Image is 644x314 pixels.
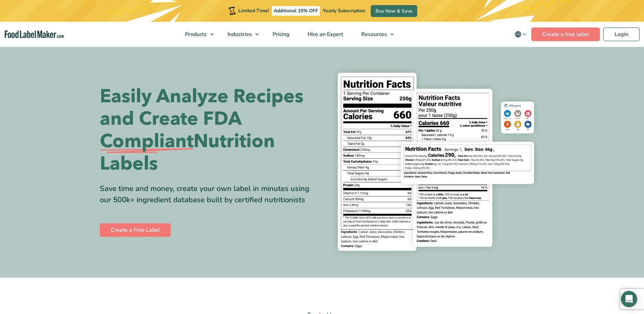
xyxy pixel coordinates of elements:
a: Create a free label [531,28,600,41]
a: Pricing [264,22,297,47]
a: Create a Free Label [100,223,171,237]
div: Open Intercom Messenger [621,291,637,307]
span: Products [183,31,207,38]
span: Additional 15% OFF [272,6,320,16]
a: Resources [352,22,397,47]
span: Yearly Subscription [323,7,365,14]
h1: Easily Analyze Recipes and Create FDA Nutrition Labels [100,85,317,175]
span: Resources [359,31,388,38]
span: Compliant [100,130,194,153]
a: Login [603,28,640,41]
a: Products [176,22,217,47]
span: Limited Time! [238,7,269,14]
div: Save time and money, create your own label in minutes using our 500k+ ingredient database built b... [100,183,317,206]
span: Pricing [271,31,290,38]
span: Industries [225,31,253,38]
a: Industries [219,22,262,47]
span: Hire an Expert [306,31,344,38]
a: Hire an Expert [299,22,351,47]
a: Buy Now & Save [371,5,417,17]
